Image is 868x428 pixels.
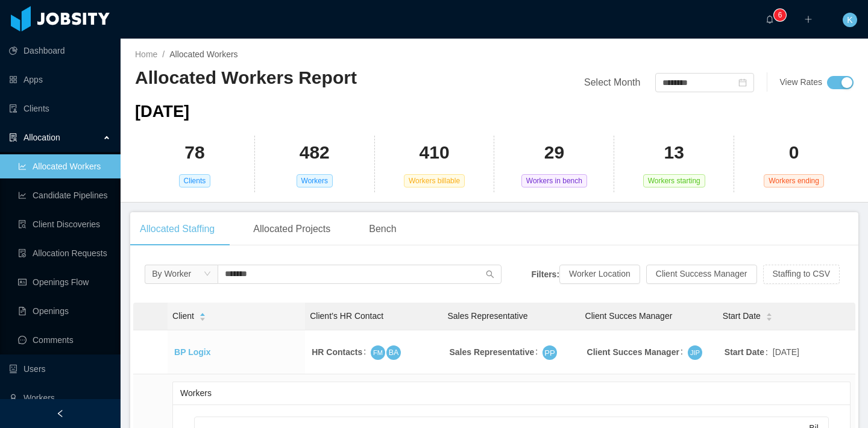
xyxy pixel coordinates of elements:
[135,66,494,90] h2: Allocated Workers Report
[764,174,824,187] span: Workers ending
[9,39,111,63] a: icon: pie-chartDashboard
[9,96,111,121] a: icon: auditClients
[310,311,383,321] span: Client’s HR Contact
[18,212,111,236] a: icon: file-searchClient Discoveries
[766,15,774,24] i: icon: bell
[725,347,764,357] strong: Start Date
[199,311,206,319] div: Sort
[779,77,822,87] span: View Rates
[9,133,17,142] i: icon: solution
[184,140,204,165] h2: 78
[690,347,700,358] span: JIP
[169,49,237,59] span: Allocated Workers
[18,241,111,265] a: icon: file-doneAllocation Requests
[18,270,111,294] a: icon: idcardOpenings Flow
[162,49,165,59] span: /
[763,265,840,284] button: Staffing to CSV
[24,133,60,142] span: Allocation
[766,312,772,315] i: icon: caret-up
[585,311,673,321] span: Client Succes Manager
[204,270,211,279] i: icon: down
[847,13,852,27] span: K
[486,270,494,279] i: icon: search
[646,265,757,284] button: Client Success Manager
[199,312,206,315] i: icon: caret-up
[778,9,782,21] p: 6
[447,311,527,321] span: Sales Representative
[180,382,843,404] div: Workers
[766,316,772,319] i: icon: caret-down
[584,77,640,87] span: Select Month
[773,346,799,359] span: [DATE]
[9,68,111,92] a: icon: appstoreApps
[300,140,330,165] h2: 482
[738,78,747,87] i: icon: calendar
[199,316,206,319] i: icon: caret-down
[643,174,705,187] span: Workers starting
[789,140,799,165] h2: 0
[135,49,157,59] a: Home
[18,183,111,207] a: icon: line-chartCandidate Pipelines
[312,347,362,357] strong: HR Contacts
[804,15,813,24] i: icon: plus
[18,299,111,323] a: icon: file-textOpenings
[544,346,555,360] span: PP
[179,174,211,187] span: Clients
[172,310,194,323] span: Client
[664,140,684,165] h2: 13
[774,9,786,21] sup: 6
[297,174,333,187] span: Workers
[404,174,465,187] span: Workers billable
[373,347,383,358] span: FM
[135,102,189,121] span: [DATE]
[420,140,450,165] h2: 410
[174,347,210,357] a: BP Logix
[544,140,564,165] h2: 29
[18,154,111,178] a: icon: line-chartAllocated Workers
[152,265,191,283] div: By Worker
[449,347,534,357] strong: Sales Representative
[359,212,406,246] div: Bench
[766,311,773,319] div: Sort
[244,212,340,246] div: Allocated Projects
[9,357,111,381] a: icon: robotUsers
[18,328,111,352] a: icon: messageComments
[521,174,587,187] span: Workers in bench
[531,269,559,279] strong: Filters:
[559,265,640,284] button: Worker Location
[587,347,679,357] strong: Client Succes Manager
[723,310,761,323] span: Start Date
[389,346,399,359] span: BA
[9,386,111,410] a: icon: userWorkers
[130,212,224,246] div: Allocated Staffing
